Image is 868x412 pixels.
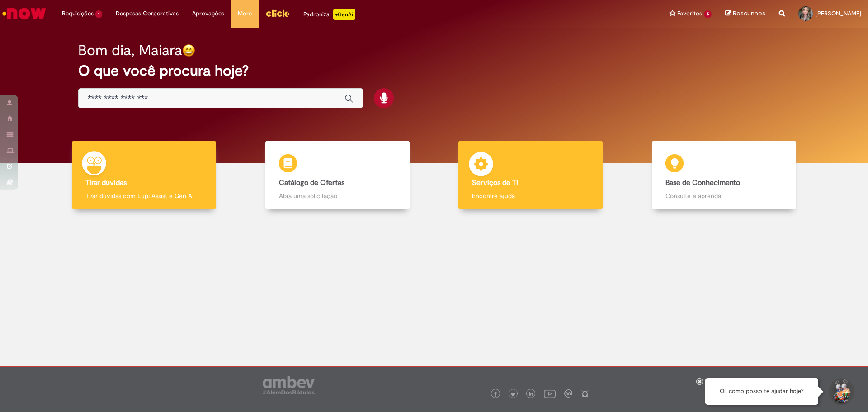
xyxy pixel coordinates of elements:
h2: O que você procura hoje? [78,63,790,79]
img: logo_footer_linkedin.png [529,392,533,397]
img: logo_footer_youtube.png [544,388,556,399]
h2: Bom dia, Maiara [78,43,182,58]
b: Catálogo de Ofertas [279,178,344,187]
p: Abra uma solicitação [279,191,396,200]
a: Rascunhos [725,9,765,18]
img: logo_footer_twitter.png [511,392,515,397]
div: Padroniza [303,9,355,20]
img: ServiceNow [1,5,47,23]
img: logo_footer_workplace.png [564,389,572,398]
span: Requisições [62,9,94,18]
b: Base de Conhecimento [665,178,740,187]
a: Catálogo de Ofertas Abra uma solicitação [241,141,434,210]
a: Base de Conhecimento Consulte e aprenda [627,141,821,210]
button: Iniciar Conversa de Suporte [827,378,854,405]
img: happy-face.png [182,44,195,57]
span: 5 [704,10,712,18]
p: Tirar dúvidas com Lupi Assist e Gen Ai [85,191,203,200]
div: Oi, como posso te ajudar hoje? [705,378,818,405]
b: Tirar dúvidas [85,178,127,187]
a: Tirar dúvidas Tirar dúvidas com Lupi Assist e Gen Ai [47,141,241,210]
b: Serviços de TI [472,178,518,187]
span: Rascunhos [733,9,765,18]
span: Despesas Corporativas [116,9,179,18]
img: logo_footer_naosei.png [581,389,589,398]
span: [PERSON_NAME] [816,9,861,17]
span: Aprovações [192,9,224,18]
span: More [238,9,252,18]
p: Encontre ajuda [472,191,589,200]
img: click_logo_yellow_360x200.png [265,6,290,20]
img: logo_footer_ambev_rotulo_gray.png [263,376,315,394]
span: Favoritos [677,9,702,18]
span: 1 [95,10,102,18]
p: Consulte e aprenda [665,191,783,200]
a: Serviços de TI Encontre ajuda [434,141,627,210]
p: +GenAi [333,9,355,20]
img: logo_footer_facebook.png [493,392,498,397]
